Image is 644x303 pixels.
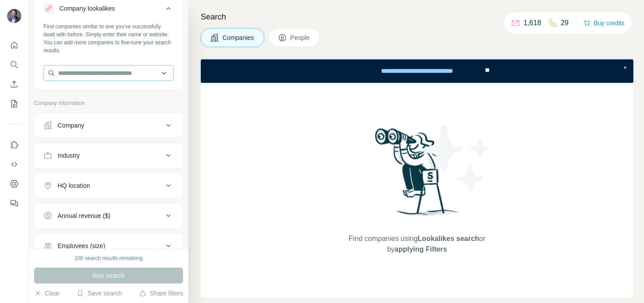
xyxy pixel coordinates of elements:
p: 29 [561,18,569,28]
button: Save search [77,289,122,298]
button: Feedback [7,195,21,211]
span: Find companies using or by [346,233,488,255]
div: Employees (size) [58,241,105,250]
button: Share filters [139,289,183,298]
p: Company information [34,99,183,107]
img: Surfe Illustration - Woman searching with binoculars [371,126,463,225]
h4: Search [201,11,633,23]
button: My lists [7,96,21,112]
div: Find companies similar to one you've successfully dealt with before. Simply enter their name or w... [43,23,174,54]
span: Lookalikes search [418,235,479,242]
button: Employees (size) [35,235,183,256]
span: applying Filters [394,245,447,253]
div: Company [58,121,84,130]
button: Buy credits [583,17,624,29]
button: Annual revenue ($) [35,205,183,226]
button: Company [35,115,183,136]
button: Enrich CSV [7,76,21,92]
button: Clear [34,289,59,298]
div: Company lookalikes [59,4,115,13]
div: Annual revenue ($) [58,211,110,220]
button: Use Surfe API [7,156,21,172]
div: HQ location [58,181,90,190]
span: People [290,33,311,42]
span: Companies [222,33,255,42]
button: Use Surfe on LinkedIn [7,137,21,153]
p: 1,618 [523,18,541,28]
button: Quick start [7,37,21,53]
button: HQ location [35,175,183,196]
button: Search [7,57,21,73]
iframe: Banner [201,59,633,83]
img: Avatar [7,9,21,23]
button: Industry [35,145,183,166]
div: Industry [58,151,80,160]
img: Surfe Illustration - Stars [417,118,497,198]
button: Dashboard [7,176,21,192]
div: 100 search results remaining [74,254,143,262]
